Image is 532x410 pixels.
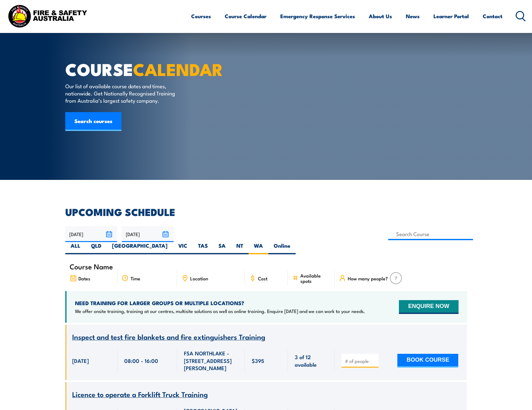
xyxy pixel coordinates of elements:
a: News [406,8,420,24]
span: Time [131,276,140,281]
span: Available spots [300,273,330,283]
span: How many people? [348,276,388,281]
p: We offer onsite training, training at our centres, multisite solutions as well as online training... [75,308,365,314]
a: Course Calendar [225,8,266,24]
label: VIC [173,242,193,254]
strong: CALENDAR [133,56,223,82]
a: Inspect and test fire blankets and fire extinguishers Training [72,333,265,341]
h2: UPCOMING SCHEDULE [65,207,467,216]
a: Learner Portal [433,8,469,24]
h4: NEED TRAINING FOR LARGER GROUPS OR MULTIPLE LOCATIONS? [75,299,365,306]
a: About Us [369,8,392,24]
span: Inspect and test fire blankets and fire extinguishers Training [72,331,265,342]
span: Cost [258,276,267,281]
label: SA [213,242,231,254]
span: Course Name [70,264,113,269]
a: Emergency Response Services [280,8,355,24]
input: Search Course [388,228,473,240]
label: [GEOGRAPHIC_DATA] [107,242,173,254]
span: FSA NORTHLAKE - [STREET_ADDRESS][PERSON_NAME] [184,349,238,371]
h1: COURSE [65,62,220,76]
span: [DATE] [72,357,89,364]
span: 3 of 12 available [295,353,328,368]
span: 08:00 - 16:00 [124,357,158,364]
a: Licence to operate a Forklift Truck Training [72,391,208,398]
label: QLD [86,242,107,254]
a: Courses [191,8,211,24]
input: To date [122,226,174,242]
span: Location [190,276,208,281]
p: Our list of available course dates and times, nationwide. Get Nationally Recognised Training from... [65,82,180,104]
input: # of people [345,358,376,364]
a: Contact [483,8,502,24]
label: WA [249,242,268,254]
span: $395 [252,357,264,364]
span: Licence to operate a Forklift Truck Training [72,389,208,399]
label: ALL [65,242,86,254]
button: ENQUIRE NOW [399,300,458,314]
label: Online [268,242,296,254]
label: TAS [193,242,213,254]
label: NT [231,242,249,254]
input: From date [65,226,117,242]
a: Search courses [65,112,121,131]
button: BOOK COURSE [397,354,458,368]
span: Dates [78,276,90,281]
